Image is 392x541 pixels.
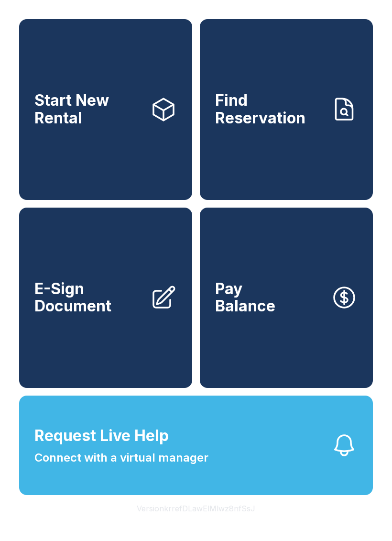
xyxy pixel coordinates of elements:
span: Find Reservation [215,92,323,127]
span: Start New Rental [34,92,142,127]
a: E-Sign Document [19,208,192,388]
span: Request Live Help [34,424,169,447]
button: VersionkrrefDLawElMlwz8nfSsJ [129,495,263,522]
button: Request Live HelpConnect with a virtual manager [19,396,373,495]
span: E-Sign Document [34,280,142,315]
button: PayBalance [200,208,373,388]
span: Connect with a virtual manager [34,449,208,466]
a: Start New Rental [19,19,192,200]
span: Pay Balance [215,280,275,315]
a: Find Reservation [200,19,373,200]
